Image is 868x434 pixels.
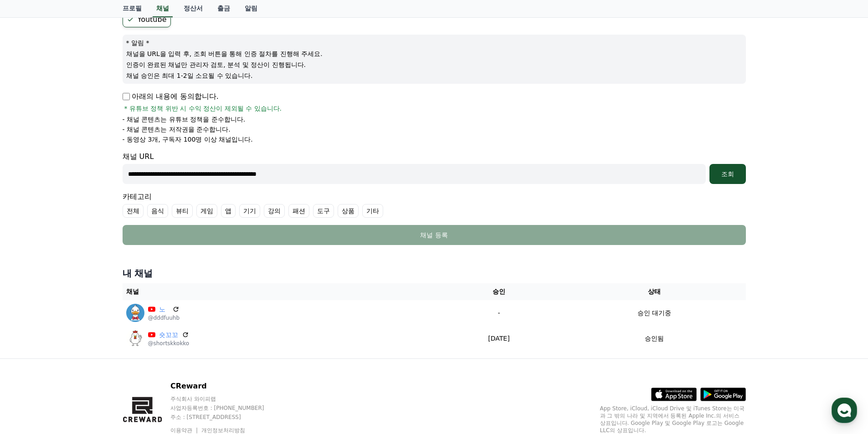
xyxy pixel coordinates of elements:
[196,204,217,218] label: 게임
[239,204,260,218] label: 기기
[439,308,560,318] p: -
[600,405,746,434] p: App Store, iCloud, iCloud Drive 및 iTunes Store는 미국과 그 밖의 나라 및 지역에서 등록된 Apple Inc.의 서비스 상표입니다. Goo...
[159,305,169,314] a: 노
[123,191,746,218] div: 카테고리
[172,204,193,218] label: 뷰티
[338,204,359,218] label: 상품
[118,289,175,311] a: 설정
[637,308,671,318] p: 승인 대기중
[170,427,199,434] a: 이용약관
[713,169,742,179] div: 조회
[264,204,285,218] label: 강의
[123,12,171,27] label: Youtube
[123,125,231,134] p: - 채널 콘텐츠는 저작권을 준수합니다.
[123,135,253,144] p: - 동영상 3개, 구독자 100명 이상 채널입니다.
[123,115,246,124] p: - 채널 콘텐츠는 유튜브 정책을 준수합니다.
[3,289,60,311] a: 홈
[170,381,282,392] p: CReward
[123,283,435,300] th: 채널
[126,71,742,80] p: 채널 승인은 최대 1-2일 소요될 수 있습니다.
[313,204,334,218] label: 도구
[123,267,746,280] h4: 내 채널
[126,329,144,347] img: 숏꼬꼬
[435,283,563,300] th: 승인
[170,404,282,412] p: 사업자등록번호 : [PHONE_NUMBER]
[126,304,144,322] img: 노
[170,395,282,403] p: 주식회사 와이피랩
[439,334,560,343] p: [DATE]
[123,91,219,102] p: 아래의 내용에 동의합니다.
[221,204,236,218] label: 앱
[288,204,309,218] label: 패션
[126,60,742,69] p: 인증이 완료된 채널만 관리자 검토, 분석 및 정산이 진행됩니다.
[141,230,728,240] div: 채널 등록
[148,314,180,322] p: @dddfuuhb
[29,302,34,310] span: 홈
[123,225,746,245] button: 채널 등록
[147,204,168,218] label: 음식
[123,204,144,218] label: 전체
[563,283,745,300] th: 상태
[201,427,245,434] a: 개인정보처리방침
[148,340,190,347] p: @shortskkokko
[141,302,152,310] span: 설정
[60,289,118,311] a: 대화
[123,151,746,184] div: 채널 URL
[126,49,742,58] p: 채널을 URL을 입력 후, 조회 버튼을 통해 인증 절차를 진행해 주세요.
[170,414,282,421] p: 주소 : [STREET_ADDRESS]
[362,204,383,218] label: 기타
[645,334,664,343] p: 승인됨
[159,330,179,340] a: 숏꼬꼬
[124,104,282,113] span: * 유튜브 정책 위반 시 수익 정산이 제외될 수 있습니다.
[709,164,746,184] button: 조회
[83,303,94,310] span: 대화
